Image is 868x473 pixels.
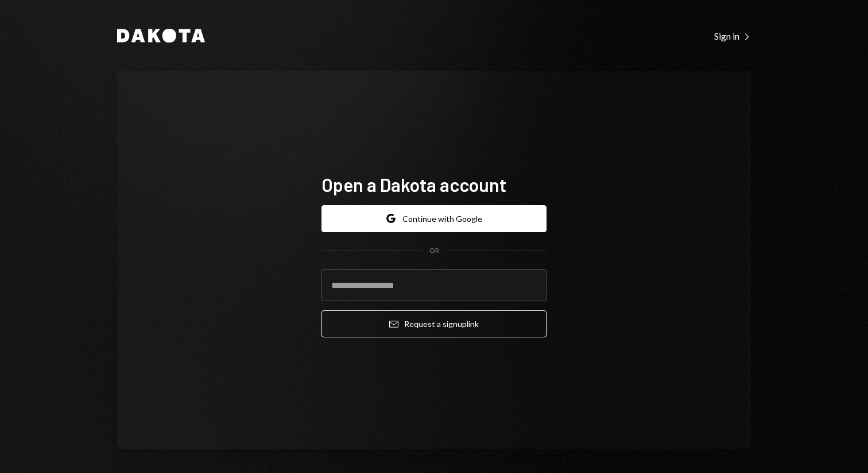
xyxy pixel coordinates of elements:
h1: Open a Dakota account [321,173,547,196]
button: Continue with Google [321,205,547,232]
div: Sign in [714,30,751,42]
button: Request a signuplink [321,310,547,337]
a: Sign in [714,29,751,42]
div: OR [429,246,439,256]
